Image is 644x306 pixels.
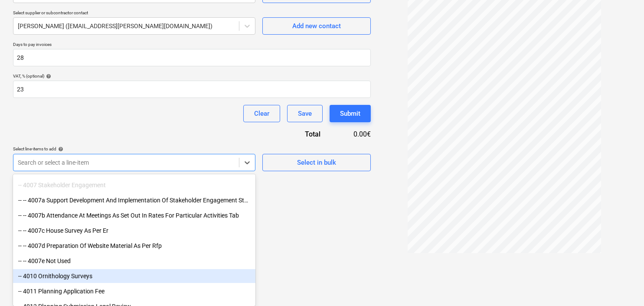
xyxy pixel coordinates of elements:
[297,157,336,168] div: Select in bulk
[13,208,255,222] div: -- -- 4007b Attendance At Meetings As Set Out In Rates For Particular Activities Tab
[334,129,371,139] div: 0.00€
[330,105,371,122] button: Submit
[258,129,334,139] div: Total
[262,17,371,35] button: Add new contact
[13,81,371,98] input: VAT, %
[13,49,371,66] input: Days to pay invoices
[13,254,255,268] div: -- -- 4007e Not Used
[13,178,255,192] div: -- 4007 Stakeholder Engagement
[13,284,255,298] div: -- 4011 Planning Application Fee
[13,193,255,207] div: -- -- 4007a Support Development And Implementation Of Stakeholder Engagement Stategy As Per Rfp
[13,73,371,79] div: VAT, % (optional)
[340,108,360,119] div: Submit
[44,74,51,79] span: help
[287,105,323,122] button: Save
[254,108,269,119] div: Clear
[292,20,341,32] div: Add new contact
[13,269,255,283] div: -- 4010 Ornithology Surveys
[13,10,255,17] p: Select supplier or subcontractor contact
[56,146,63,152] span: help
[13,146,255,152] div: Select line-items to add
[298,108,312,119] div: Save
[13,224,255,238] div: -- -- 4007c House Survey As Per Er
[262,154,371,171] button: Select in bulk
[243,105,280,122] button: Clear
[13,42,371,49] p: Days to pay invoices
[13,239,255,253] div: -- -- 4007d Preparation Of Website Material As Per Rfp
